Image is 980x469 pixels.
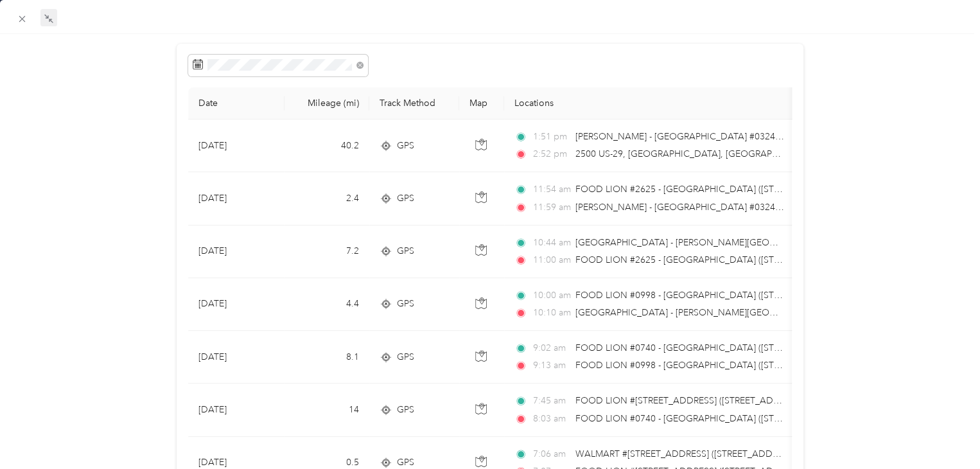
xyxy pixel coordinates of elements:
[284,331,369,384] td: 8.1
[533,200,570,215] span: 11:59 am
[397,139,414,153] span: GPS
[188,87,284,119] th: Date
[533,341,570,355] span: 9:02 am
[575,342,845,353] span: FOOD LION #0740 - [GEOGRAPHIC_DATA] ([STREET_ADDRESS])
[188,172,284,225] td: [DATE]
[369,87,459,119] th: Track Method
[575,202,864,213] span: [PERSON_NAME] - [GEOGRAPHIC_DATA] #0324 ([STREET_ADDRESS])
[284,172,369,225] td: 2.4
[188,384,284,436] td: [DATE]
[575,448,798,459] span: WALMART #[STREET_ADDRESS] ([STREET_ADDRESS])
[188,226,284,278] td: [DATE]
[188,119,284,172] td: [DATE]
[397,297,414,311] span: GPS
[284,384,369,436] td: 14
[397,350,414,364] span: GPS
[533,182,570,197] span: 11:54 am
[575,131,864,142] span: [PERSON_NAME] - [GEOGRAPHIC_DATA] #0324 ([STREET_ADDRESS])
[575,254,916,265] span: FOOD LION #2625 - [GEOGRAPHIC_DATA] ([STREET_ADDRESS][PERSON_NAME])
[504,87,800,119] th: Locations
[908,397,980,469] iframe: Everlance-gr Chat Button Frame
[533,253,570,267] span: 11:00 am
[188,278,284,331] td: [DATE]
[397,191,414,206] span: GPS
[533,412,570,426] span: 8:03 am
[397,403,414,417] span: GPS
[284,226,369,278] td: 7.2
[533,236,570,250] span: 10:44 am
[575,360,845,371] span: FOOD LION #0998 - [GEOGRAPHIC_DATA] ([STREET_ADDRESS])
[575,148,916,159] span: 2500 US-29, [GEOGRAPHIC_DATA], [GEOGRAPHIC_DATA], [GEOGRAPHIC_DATA]
[284,278,369,331] td: 4.4
[533,358,570,373] span: 9:13 am
[533,394,570,408] span: 7:45 am
[533,288,570,303] span: 10:00 am
[533,130,570,144] span: 1:51 pm
[284,119,369,172] td: 40.2
[575,395,806,406] span: FOOD LION #[STREET_ADDRESS] ([STREET_ADDRESS])
[533,147,570,161] span: 2:52 pm
[575,184,916,195] span: FOOD LION #2625 - [GEOGRAPHIC_DATA] ([STREET_ADDRESS][PERSON_NAME])
[575,413,845,424] span: FOOD LION #0740 - [GEOGRAPHIC_DATA] ([STREET_ADDRESS])
[459,87,504,119] th: Map
[575,290,845,301] span: FOOD LION #0998 - [GEOGRAPHIC_DATA] ([STREET_ADDRESS])
[188,331,284,384] td: [DATE]
[533,447,570,461] span: 7:06 am
[533,306,570,320] span: 10:10 am
[397,244,414,258] span: GPS
[284,87,369,119] th: Mileage (mi)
